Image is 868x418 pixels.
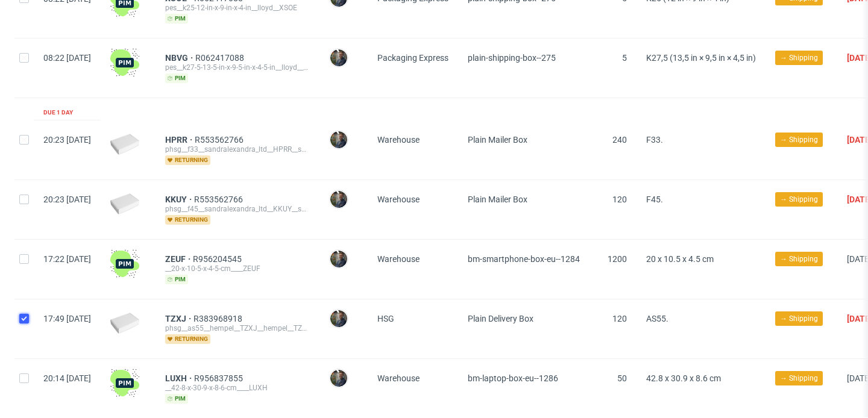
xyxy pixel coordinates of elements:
[165,73,188,83] span: pim
[165,3,310,13] div: pes__k25-12-in-x-9-in-x-4-in__lloyd__XSOE
[165,394,188,404] span: pim
[194,195,245,204] a: R553562766
[165,334,210,344] span: returning
[330,49,347,66] img: Maciej Sobola
[468,195,527,204] span: Plain Mailer Box
[165,323,310,333] div: phsg__as55__hempel__TZXJ__hempel__TZXJ
[165,254,193,264] a: ZEUF
[780,134,818,145] span: → Shipping
[110,313,139,333] img: plain-eco-white.f1cb12edca64b5eabf5f.png
[468,314,533,323] span: Plain Delivery Box
[193,254,244,264] a: R956204545
[165,204,310,214] div: phsg__f45__sandralexandra_ltd__KKUY__sandralexandra_ltd__KKUY
[195,53,247,63] a: R062417088
[780,313,818,324] span: → Shipping
[646,195,663,204] span: F45.
[193,314,245,323] a: R383968918
[43,195,91,204] span: 20:23 [DATE]
[646,254,714,264] span: 20 x 10.5 x 4.5 cm
[110,249,139,278] img: wHgJFi1I6lmhQAAAABJRU5ErkJggg==
[195,135,246,145] a: R553562766
[43,53,91,63] span: 08:22 [DATE]
[165,383,310,393] div: __42-8-x-30-9-x-8-6-cm____LUXH
[165,215,210,225] span: returning
[165,14,188,23] span: pim
[165,195,194,204] a: KKUY
[110,48,139,77] img: wHgJFi1I6lmhQAAAABJRU5ErkJggg==
[377,135,420,145] span: Warehouse
[780,52,818,63] span: → Shipping
[330,310,347,327] img: Maciej Sobola
[780,373,818,384] span: → Shipping
[330,131,347,148] img: Maciej Sobola
[646,373,721,383] span: 42.8 x 30.9 x 8.6 cm
[468,53,556,63] span: plain-shipping-box--275
[43,314,91,323] span: 17:49 [DATE]
[377,314,394,323] span: HSG
[43,108,73,117] div: Due 1 day
[780,254,818,264] span: → Shipping
[43,373,91,383] span: 20:14 [DATE]
[468,254,580,264] span: bm-smartphone-box-eu--1284
[43,254,91,264] span: 17:22 [DATE]
[612,314,627,323] span: 120
[165,63,310,72] div: pes__k27-5-13-5-in-x-9-5-in-x-4-5-in__lloyd__NBVG
[110,193,139,214] img: plain-eco-white.f1cb12edca64b5eabf5f.png
[377,254,420,264] span: Warehouse
[377,373,420,383] span: Warehouse
[468,135,527,145] span: Plain Mailer Box
[612,195,627,204] span: 120
[646,53,756,63] span: K27,5 (13,5 in × 9,5 in × 4,5 in)
[608,254,627,264] span: 1200
[468,373,558,383] span: bm-laptop-box-eu--1286
[165,373,194,383] a: LUXH
[377,53,448,63] span: Packaging Express
[377,195,420,204] span: Warehouse
[330,251,347,267] img: Maciej Sobola
[165,53,195,63] a: NBVG
[622,53,627,63] span: 5
[110,369,139,398] img: wHgJFi1I6lmhQAAAABJRU5ErkJggg==
[165,155,210,165] span: returning
[780,194,818,205] span: → Shipping
[165,264,310,273] div: __20-x-10-5-x-4-5-cm____ZEUF
[646,135,663,145] span: F33.
[612,135,627,145] span: 240
[43,135,91,145] span: 20:23 [DATE]
[330,191,347,208] img: Maciej Sobola
[617,373,627,383] span: 50
[165,314,193,323] a: TZXJ
[165,135,195,145] a: HPRR
[646,314,668,323] span: AS55.
[165,275,188,284] span: pim
[165,145,310,154] div: phsg__f33__sandralexandra_ltd__HPRR__sandralexandra_ltd__HPRR
[330,370,347,387] img: Maciej Sobola
[110,134,139,154] img: plain-eco-white.f1cb12edca64b5eabf5f.png
[194,373,245,383] a: R956837855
